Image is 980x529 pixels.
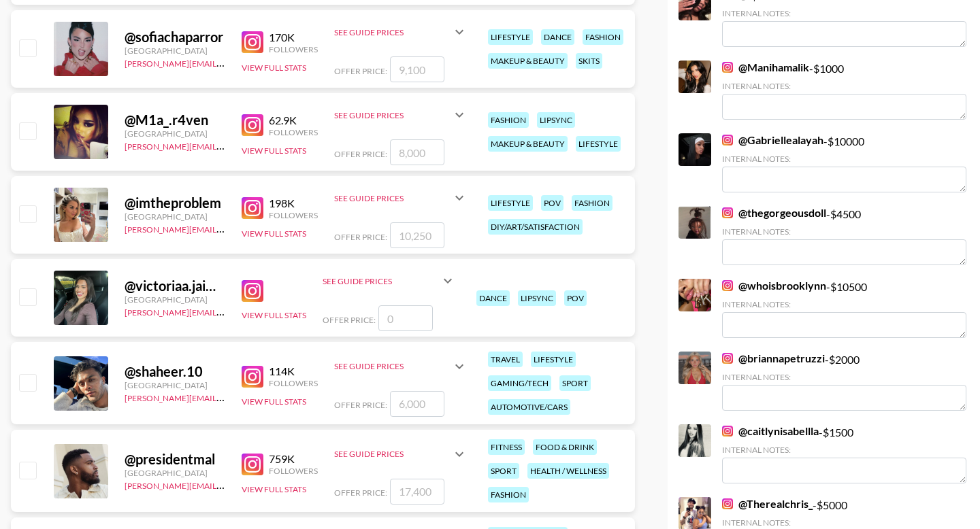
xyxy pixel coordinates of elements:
div: Followers [269,44,318,54]
div: diy/art/satisfaction [488,219,583,235]
a: [PERSON_NAME][EMAIL_ADDRESS][DOMAIN_NAME] [125,478,326,491]
div: 198K [269,197,318,210]
div: health / wellness [527,463,609,479]
span: Offer Price: [334,66,387,76]
div: [GEOGRAPHIC_DATA] [125,46,225,56]
div: Followers [269,466,318,476]
div: gaming/tech [488,375,551,391]
img: Instagram [722,207,733,218]
div: Internal Notes: [722,226,966,237]
img: Instagram [242,31,263,53]
div: lifestyle [576,136,621,152]
input: 9,100 [390,56,444,82]
div: Internal Notes: [722,8,966,18]
div: travel [488,352,523,367]
div: sport [488,463,519,479]
div: automotive/cars [488,399,570,415]
div: See Guide Prices [334,193,451,203]
input: 17,400 [390,479,444,505]
img: Instagram [722,62,733,73]
div: fashion [488,112,529,128]
input: 10,250 [390,222,444,248]
div: fashion [572,195,612,211]
div: @ M1a_.r4ven [125,112,225,129]
button: View Full Stats [242,228,306,239]
button: View Full Stats [242,310,306,320]
div: See Guide Prices [334,110,451,120]
div: See Guide Prices [323,276,440,286]
div: [GEOGRAPHIC_DATA] [125,380,225,390]
img: Instagram [722,426,733,437]
button: View Full Stats [242,63,306,73]
div: - $ 10000 [722,133,966,192]
div: Internal Notes: [722,299,966,309]
div: @ shaheer.10 [125,363,225,380]
div: fashion [488,487,529,502]
input: 0 [378,305,433,331]
a: [PERSON_NAME][EMAIL_ADDRESS][DOMAIN_NAME] [125,139,326,152]
div: @ victoriaa.jaimess [125,277,225,294]
div: - $ 2000 [722,352,966,411]
div: fashion [583,29,623,45]
div: See Guide Prices [334,99,468,131]
div: - $ 4500 [722,206,966,265]
a: @Gabriellealayah [722,133,823,147]
div: @ sofiachaparror [125,29,225,46]
div: lifestyle [488,195,533,211]
div: lipsync [537,112,575,128]
img: Instagram [722,353,733,364]
img: Instagram [722,280,733,291]
div: Followers [269,210,318,220]
div: Internal Notes: [722,517,966,528]
div: lifestyle [531,352,576,367]
div: makeup & beauty [488,53,568,69]
a: @Therealchris_ [722,497,813,511]
a: [PERSON_NAME][EMAIL_ADDRESS][DOMAIN_NAME] [125,390,326,403]
div: - $ 1500 [722,424,966,483]
div: [GEOGRAPHIC_DATA] [125,211,225,222]
div: lipsync [518,290,556,306]
input: 6,000 [390,391,444,417]
img: Instagram [242,197,263,219]
a: @thegorgeousdoll [722,206,826,220]
button: View Full Stats [242,484,306,494]
span: Offer Price: [334,232,387,242]
img: Instagram [242,454,263,475]
div: 114K [269,364,318,378]
div: See Guide Prices [334,350,468,383]
div: See Guide Prices [334,449,451,459]
div: Internal Notes: [722,81,966,91]
div: Followers [269,127,318,137]
div: lifestyle [488,29,533,45]
input: 8,000 [390,139,444,165]
div: See Guide Prices [323,264,456,297]
div: - $ 10500 [722,279,966,338]
span: Offer Price: [334,149,387,159]
span: Offer Price: [323,315,376,325]
div: dance [541,29,574,45]
a: @whoisbrooklynn [722,279,826,292]
div: dance [476,290,510,306]
button: View Full Stats [242,396,306,407]
div: [GEOGRAPHIC_DATA] [125,294,225,305]
img: Instagram [242,114,263,136]
a: [PERSON_NAME][EMAIL_ADDRESS][DOMAIN_NAME] [125,305,326,318]
div: See Guide Prices [334,16,468,48]
div: food & drink [533,439,597,455]
div: sport [559,375,591,391]
div: Followers [269,378,318,388]
div: [GEOGRAPHIC_DATA] [125,468,225,478]
div: 170K [269,31,318,44]
div: pov [564,290,587,306]
img: Instagram [722,135,733,146]
a: [PERSON_NAME][EMAIL_ADDRESS][DOMAIN_NAME] [125,56,326,69]
button: View Full Stats [242,146,306,156]
div: 759K [269,452,318,466]
div: Internal Notes: [722,372,966,382]
a: @briannapetruzzi [722,352,825,365]
div: [GEOGRAPHIC_DATA] [125,129,225,139]
div: @ presidentmal [125,451,225,468]
div: makeup & beauty [488,136,568,152]
img: Instagram [722,498,733,509]
div: skits [576,53,602,69]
